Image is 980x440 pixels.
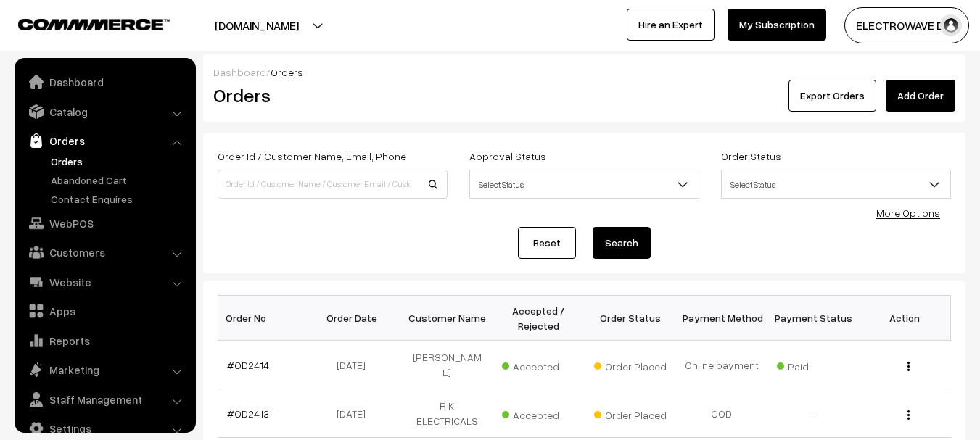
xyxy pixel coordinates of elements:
[721,170,951,199] span: Select Status
[777,355,849,374] span: Paid
[886,80,955,112] a: Add Order
[18,99,191,125] a: Catalog
[18,269,191,295] a: Website
[676,389,767,438] td: COD
[585,296,676,341] th: Order Status
[218,170,448,199] input: Order Id / Customer Name / Customer Email / Customer Phone
[18,298,191,324] a: Apps
[859,296,950,341] th: Action
[227,359,269,371] a: #OD2414
[627,9,715,41] a: Hire an Expert
[721,149,781,164] label: Order Status
[18,210,191,236] a: WebPOS
[876,207,940,219] a: More Options
[18,19,170,30] img: COMMMERCE
[18,239,191,265] a: Customers
[676,296,767,341] th: Payment Method
[728,9,826,41] a: My Subscription
[218,149,406,164] label: Order Id / Customer Name, Email, Phone
[47,173,191,188] a: Abandoned Cart
[227,407,269,420] a: #OD2413
[594,355,667,374] span: Order Placed
[218,296,310,341] th: Order No
[310,296,401,341] th: Order Date
[18,128,191,154] a: Orders
[907,410,910,420] img: Menu
[594,404,667,423] span: Order Placed
[907,362,910,371] img: Menu
[469,149,546,164] label: Approval Status
[213,84,446,107] h2: Orders
[502,355,575,374] span: Accepted
[401,341,493,389] td: [PERSON_NAME]
[940,14,962,36] img: user
[271,66,303,78] span: Orders
[493,296,584,341] th: Accepted / Rejected
[18,328,191,354] a: Reports
[213,66,266,78] a: Dashboard
[844,7,969,43] button: ELECTROWAVE DE…
[676,341,767,389] td: Online payment
[767,389,859,438] td: -
[518,227,576,259] a: Reset
[401,296,493,341] th: Customer Name
[767,296,859,341] th: Payment Status
[593,227,651,259] button: Search
[401,389,493,438] td: R K ELECTRICALS
[18,357,191,383] a: Marketing
[722,172,950,197] span: Select Status
[469,170,699,199] span: Select Status
[18,386,191,412] a: Staff Management
[470,172,699,197] span: Select Status
[47,191,191,207] a: Contact Enquires
[47,154,191,169] a: Orders
[213,65,955,80] div: /
[502,404,575,423] span: Accepted
[310,389,401,438] td: [DATE]
[18,14,145,32] a: COMMMERCE
[18,69,191,95] a: Dashboard
[310,341,401,389] td: [DATE]
[164,7,350,43] button: [DOMAIN_NAME]
[788,80,876,112] button: Export Orders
